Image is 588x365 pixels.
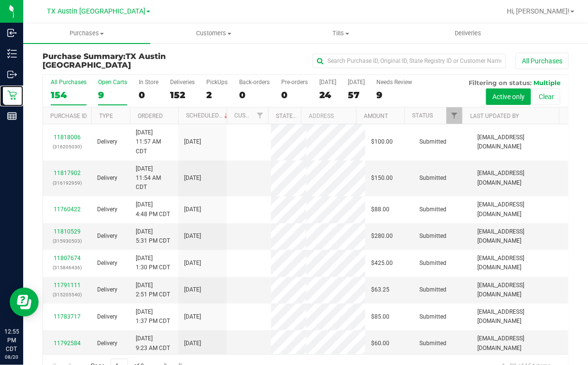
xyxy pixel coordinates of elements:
a: Filter [446,107,462,124]
span: Submitted [419,285,446,294]
span: Submitted [419,259,446,268]
a: 11760422 [54,206,81,213]
inline-svg: Inbound [7,28,17,38]
span: [DATE] 1:37 PM CDT [136,307,170,326]
div: Needs Review [376,79,412,86]
span: [DATE] 2:51 PM CDT [136,281,170,299]
span: [DATE] 9:23 AM CDT [136,334,170,352]
span: Submitted [419,137,446,146]
a: 11792584 [54,340,81,347]
span: Delivery [97,285,117,294]
span: [DATE] [184,232,201,241]
span: Tills [278,29,404,38]
span: [DATE] 11:54 AM CDT [136,164,172,192]
span: TX Austin [GEOGRAPHIC_DATA] [47,7,145,15]
button: Clear [532,88,560,105]
span: $60.00 [371,339,389,348]
input: Search Purchase ID, Original ID, State Registry ID or Customer Name... [313,54,506,68]
p: (315205540) [49,290,86,299]
span: [DATE] [184,259,201,268]
span: Filtering on status: [469,79,531,87]
span: Multiple [533,79,560,87]
span: [DATE] [184,174,201,183]
inline-svg: Inventory [7,49,17,58]
div: Back-orders [239,79,270,86]
span: Delivery [97,174,117,183]
span: Deliveries [442,29,494,38]
span: Purchases [23,29,150,38]
p: 12:55 PM CDT [4,327,19,353]
inline-svg: Outbound [7,70,17,79]
span: Customers [151,29,277,38]
div: 57 [348,89,365,101]
a: 11783717 [54,313,81,320]
span: [DATE] 4:48 PM CDT [136,200,170,219]
inline-svg: Retail [7,90,17,100]
span: Delivery [97,339,117,348]
a: 11807674 [54,255,81,262]
a: Customer [234,112,264,119]
span: Delivery [97,205,117,214]
p: (316192959) [49,178,86,188]
span: [EMAIL_ADDRESS][DOMAIN_NAME] [477,281,562,299]
span: [DATE] [184,312,201,321]
span: Delivery [97,232,117,241]
a: State Registry ID [276,113,327,119]
span: $280.00 [371,232,393,241]
a: Customers [150,23,277,44]
span: Submitted [419,339,446,348]
div: 152 [170,89,195,101]
div: 2 [206,89,228,101]
div: All Purchases [51,79,86,86]
a: Status [412,112,433,119]
a: Deliveries [404,23,531,44]
span: Submitted [419,205,446,214]
p: (316205030) [49,142,86,151]
th: Address [301,107,356,124]
div: Deliveries [170,79,195,86]
span: [DATE] 5:31 PM CDT [136,227,170,246]
span: Delivery [97,137,117,146]
p: 08/20 [4,353,19,361]
span: [EMAIL_ADDRESS][DOMAIN_NAME] [477,334,562,352]
span: [DATE] 11:57 AM CDT [136,128,172,156]
div: Open Carts [98,79,127,86]
div: In Store [139,79,158,86]
div: 24 [319,89,336,101]
span: [EMAIL_ADDRESS][DOMAIN_NAME] [477,307,562,326]
div: 0 [139,89,158,101]
span: [EMAIL_ADDRESS][DOMAIN_NAME] [477,200,562,219]
div: 154 [51,89,86,101]
span: Delivery [97,259,117,268]
span: [EMAIL_ADDRESS][DOMAIN_NAME] [477,169,562,187]
span: [DATE] [184,285,201,294]
span: [DATE] 1:30 PM CDT [136,254,170,272]
span: Submitted [419,312,446,321]
div: PickUps [206,79,228,86]
span: TX Austin [GEOGRAPHIC_DATA] [43,52,166,70]
a: Filter [252,107,268,124]
span: Hi, [PERSON_NAME]! [507,7,570,15]
a: Scheduled [186,112,230,119]
span: [EMAIL_ADDRESS][DOMAIN_NAME] [477,133,562,151]
inline-svg: Reports [7,111,17,121]
a: Tills [277,23,404,44]
div: Pre-orders [281,79,308,86]
a: Purchase ID [50,113,87,119]
a: 11817902 [54,170,81,176]
iframe: Resource center [10,288,39,317]
span: Delivery [97,312,117,321]
span: [DATE] [184,137,201,146]
h3: Purchase Summary: [43,52,218,69]
span: [EMAIL_ADDRESS][DOMAIN_NAME] [477,227,562,246]
span: [DATE] [184,339,201,348]
div: 9 [98,89,127,101]
span: Submitted [419,174,446,183]
span: $88.00 [371,205,389,214]
a: Ordered [138,113,163,119]
a: 11810529 [54,228,81,235]
span: $85.00 [371,312,389,321]
span: $425.00 [371,259,393,268]
div: [DATE] [348,79,365,86]
div: [DATE] [319,79,336,86]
